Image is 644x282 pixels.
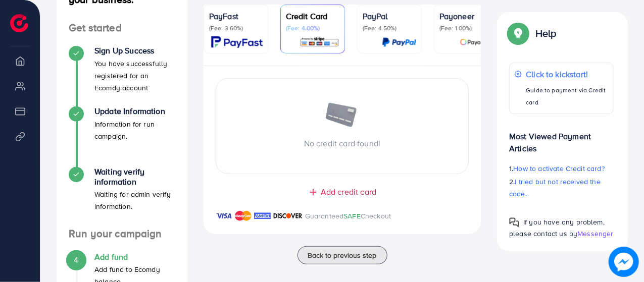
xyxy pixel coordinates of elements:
[94,46,175,55] h4: Sign Up Success
[286,10,339,22] p: Credit Card
[216,210,232,222] img: brand
[209,10,263,22] p: PayFast
[298,246,387,264] button: Back to previous step
[535,27,557,39] p: Help
[94,188,175,212] p: Waiting for admin verify information.
[577,229,613,239] span: Messenger
[216,137,469,149] p: No credit card found!
[343,211,361,221] span: SAFE
[57,167,187,228] li: Waiting verify information
[460,36,493,48] img: card
[94,252,175,262] h4: Add fund
[74,254,78,266] span: 4
[382,36,416,48] img: card
[254,210,271,222] img: brand
[514,163,605,174] span: How to activate Credit card?
[286,24,339,32] p: (Fee: 4.00%)
[439,10,493,22] p: Payoneer
[509,217,605,239] span: If you have any problem, please contact us by
[305,210,391,222] p: Guaranteed Checkout
[509,162,614,175] p: 1.
[94,167,175,186] h4: Waiting verify information
[94,118,175,142] p: Information for run campaign.
[94,106,175,116] h4: Update Information
[94,58,175,94] p: You have successfully registered for an Ecomdy account
[526,84,608,108] p: Guide to payment via Credit card
[300,36,339,48] img: card
[509,176,614,200] p: 2.
[235,210,252,222] img: brand
[363,24,416,32] p: (Fee: 4.50%)
[509,122,614,154] p: Most Viewed Payment Articles
[211,36,263,48] img: card
[57,228,187,240] h4: Run your campaign
[209,24,263,32] p: (Fee: 3.60%)
[57,46,187,106] li: Sign Up Success
[308,250,377,260] span: Back to previous step
[363,10,416,22] p: PayPal
[321,186,376,198] span: Add credit card
[439,24,493,32] p: (Fee: 1.00%)
[509,177,601,199] span: I tried but not received the code.
[509,217,519,228] img: Popup guide
[526,68,608,80] p: Click to kickstart!
[273,210,303,222] img: brand
[509,24,527,42] img: Popup guide
[57,106,187,167] li: Update Information
[609,247,639,277] img: image
[10,14,28,32] img: logo
[57,22,187,34] h4: Get started
[325,103,360,129] img: image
